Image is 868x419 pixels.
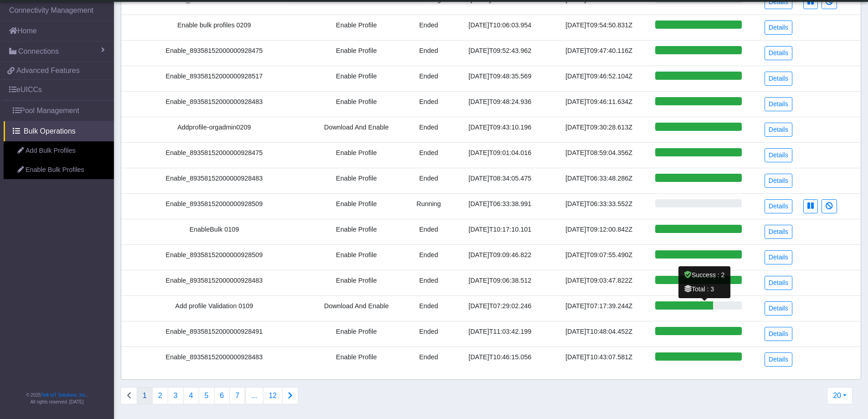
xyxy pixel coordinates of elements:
[452,347,548,372] td: [DATE]T10:46:15.056
[452,295,548,321] td: [DATE]T07:29:02.246
[684,271,724,279] span: Success : 2
[121,270,307,295] td: Enable_89358152000000928483
[765,225,792,239] a: Details
[263,387,283,404] button: 12
[406,142,452,168] td: Ended
[765,174,792,188] a: Details
[452,142,548,168] td: [DATE]T09:01:04.016
[765,276,792,290] a: Details
[452,270,548,295] td: [DATE]T09:06:38.512
[452,244,548,270] td: [DATE]T09:09:46.822
[406,219,452,244] td: Ended
[307,295,406,321] td: Download And Enable
[24,126,76,137] span: Bulk Operations
[548,168,650,193] td: [DATE]T06:33:48.286Z
[307,168,406,193] td: Enable Profile
[121,91,307,117] td: Enable_89358152000000928483
[765,123,792,137] a: Details
[307,142,406,168] td: Enable Profile
[406,193,452,219] td: Running
[548,91,650,117] td: [DATE]T09:46:11.634Z
[765,352,792,367] a: Details
[307,321,406,347] td: Enable Profile
[4,101,114,121] a: Pool Management
[307,40,406,66] td: Enable Profile
[548,244,650,270] td: [DATE]T09:07:55.490Z
[183,387,199,404] button: 4
[406,295,452,321] td: Ended
[548,321,650,347] td: [DATE]T10:48:04.452Z
[307,347,406,372] td: Enable Profile
[245,387,263,404] button: ...
[137,387,153,404] button: 1
[765,72,792,86] a: Details
[765,97,792,111] a: Details
[307,117,406,142] td: Download And Enable
[548,142,650,168] td: [DATE]T08:59:04.356Z
[548,347,650,372] td: [DATE]T10:43:07.581Z
[121,66,307,91] td: Enable_89358152000000928517
[765,46,792,60] a: Details
[406,347,452,372] td: Ended
[307,193,406,219] td: Enable Profile
[121,295,307,321] td: Add profile Validation 0109
[406,91,452,117] td: Ended
[765,327,792,341] a: Details
[406,270,452,295] td: Ended
[214,387,230,404] button: 6
[199,387,215,404] button: 5
[827,387,853,404] button: 20
[121,347,307,372] td: Enable_89358152000000928483
[406,15,452,40] td: Ended
[406,321,452,347] td: Ended
[765,199,792,213] a: Details
[548,270,650,295] td: [DATE]T09:03:47.822Z
[121,321,307,347] td: Enable_89358152000000928491
[121,244,307,270] td: Enable_89358152000000928509
[548,219,650,244] td: [DATE]T09:12:00.842Z
[121,142,307,168] td: Enable_89358152000000928475
[121,40,307,66] td: Enable_89358152000000928475
[4,141,114,160] a: Add Bulk Profiles
[452,193,548,219] td: [DATE]T06:33:38.991
[548,15,650,40] td: [DATE]T09:54:50.831Z
[229,387,245,404] button: 7
[4,121,114,141] a: Bulk Operations
[121,193,307,219] td: Enable_89358152000000928509
[121,219,307,244] td: EnableBulk 0109
[406,168,452,193] td: Ended
[307,244,406,270] td: Enable Profile
[16,65,80,76] span: Advanced Features
[548,193,650,219] td: [DATE]T06:33:33.552Z
[406,66,452,91] td: Ended
[18,46,59,57] span: Connections
[452,66,548,91] td: [DATE]T09:48:35.569
[452,117,548,142] td: [DATE]T09:43:10.196
[307,219,406,244] td: Enable Profile
[765,250,792,264] a: Details
[548,66,650,91] td: [DATE]T09:46:52.104Z
[452,168,548,193] td: [DATE]T08:34:05.475
[765,148,792,162] a: Details
[452,219,548,244] td: [DATE]T10:17:10.101
[152,387,168,404] button: 2
[452,321,548,347] td: [DATE]T11:03:42.199
[307,91,406,117] td: Enable Profile
[121,117,307,142] td: Addprofile-orgadmin0209
[765,301,792,316] a: Details
[765,21,792,35] a: Details
[452,15,548,40] td: [DATE]T10:06:03.954
[548,117,650,142] td: [DATE]T09:30:28.613Z
[41,393,87,398] a: Telit IoT Solutions, Inc.
[406,40,452,66] td: Ended
[548,295,650,321] td: [DATE]T07:17:39.244Z
[684,285,714,293] span: Total : 3
[307,15,406,40] td: Enable Profile
[168,387,184,404] button: 3
[548,40,650,66] td: [DATE]T09:47:40.116Z
[121,168,307,193] td: Enable_89358152000000928483
[406,117,452,142] td: Ended
[307,270,406,295] td: Enable Profile
[307,66,406,91] td: Enable Profile
[4,160,114,180] a: Enable Bulk Profiles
